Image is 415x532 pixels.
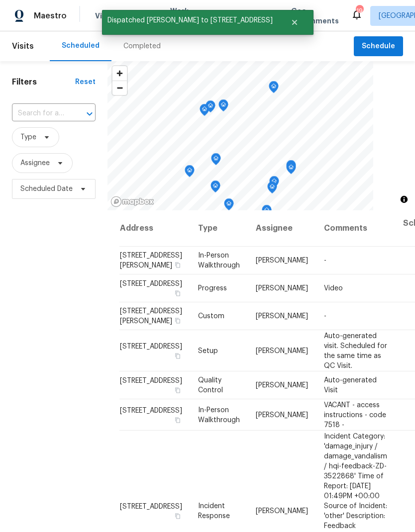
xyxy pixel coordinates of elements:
button: Open [83,107,97,121]
div: Map marker [218,99,228,115]
span: Dispatched [PERSON_NAME] to [STREET_ADDRESS] [102,10,278,31]
span: Visits [95,11,115,21]
span: Work Orders [170,6,196,26]
button: Copy Address [173,511,182,520]
span: Video [324,285,343,292]
div: Completed [123,41,161,51]
span: - [324,313,326,320]
th: Comments [316,210,395,247]
th: Address [119,210,190,247]
span: Zoom out [112,81,127,95]
button: Toggle attribution [398,193,410,205]
span: Setup [198,347,218,354]
div: Map marker [269,81,279,96]
div: Map marker [185,165,195,180]
button: Copy Address [173,415,182,424]
button: Copy Address [173,386,182,395]
span: [STREET_ADDRESS][PERSON_NAME] [120,252,182,269]
span: Geo Assignments [291,6,339,26]
span: Quality Control [198,377,223,394]
span: Type [20,132,36,142]
span: [PERSON_NAME] [256,507,308,514]
span: [STREET_ADDRESS] [120,407,182,414]
div: Map marker [286,162,296,177]
span: Scheduled Date [20,184,73,194]
div: Map marker [267,181,277,197]
h1: Filters [12,77,75,87]
button: Zoom out [112,81,127,95]
a: Mapbox homepage [110,196,154,207]
span: [STREET_ADDRESS] [120,280,182,287]
input: Search for an address... [12,106,68,121]
span: [PERSON_NAME] [256,411,308,418]
span: [STREET_ADDRESS][PERSON_NAME] [120,308,182,325]
span: [PERSON_NAME] [256,382,308,389]
span: Auto-generated Visit [324,377,377,394]
span: [STREET_ADDRESS] [120,377,182,384]
div: Map marker [200,104,209,119]
span: Auto-generated visit. Scheduled for the same time as QC Visit. [324,332,387,369]
span: [PERSON_NAME] [256,347,308,354]
span: Assignee [20,158,50,168]
span: [STREET_ADDRESS] [120,503,182,510]
th: Assignee [248,210,316,247]
div: Map marker [269,176,279,191]
div: Map marker [286,160,296,176]
span: Schedule [362,40,395,53]
span: Maestro [34,11,67,21]
span: Visits [12,35,34,57]
div: Map marker [211,153,221,169]
button: Schedule [354,36,403,57]
button: Zoom in [112,66,127,81]
span: - [324,257,326,264]
span: Incident Response [198,502,230,519]
span: [PERSON_NAME] [256,257,308,264]
canvas: Map [107,61,373,210]
div: 19 [356,6,363,16]
span: In-Person Walkthrough [198,406,240,423]
span: [PERSON_NAME] [256,285,308,292]
div: Scheduled [62,41,100,51]
span: [PERSON_NAME] [256,313,308,320]
div: Map marker [206,100,215,116]
button: Copy Address [173,351,182,360]
button: Close [278,12,311,32]
span: VACANT - access instructions - code 7518 - [324,401,386,428]
span: [STREET_ADDRESS] [120,343,182,350]
span: Toggle attribution [401,194,407,205]
div: Reset [75,77,96,87]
